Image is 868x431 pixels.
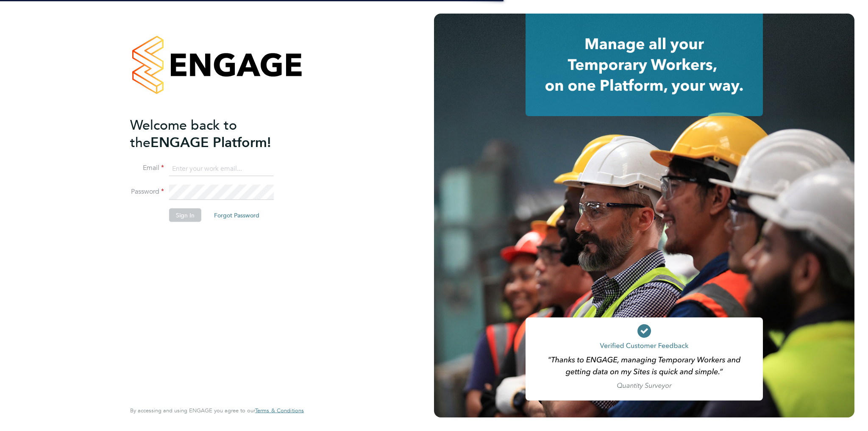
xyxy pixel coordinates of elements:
[130,116,295,151] h2: ENGAGE Platform!
[130,187,164,196] label: Password
[130,117,237,150] span: Welcome back to the
[130,164,164,172] label: Email
[255,407,304,414] a: Terms & Conditions
[130,407,304,414] span: By accessing and using ENGAGE you agree to our
[207,209,266,222] button: Forgot Password
[169,161,274,176] input: Enter your work email...
[169,209,201,222] button: Sign In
